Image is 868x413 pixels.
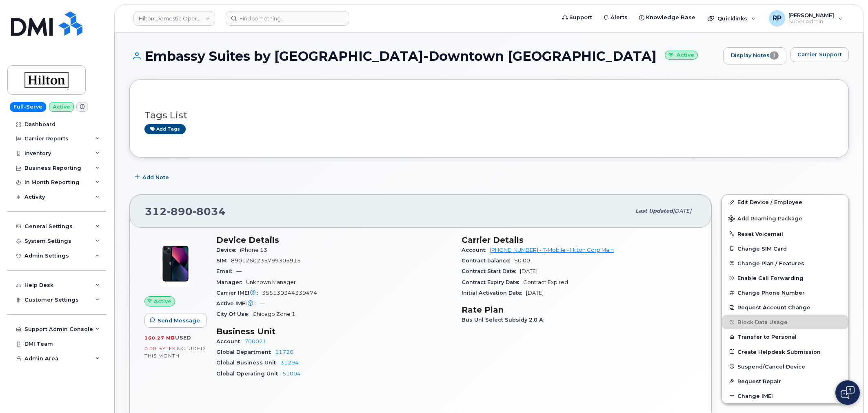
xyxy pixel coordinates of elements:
[462,305,697,315] h3: Rate Plan
[797,51,842,58] span: Carrier Support
[144,124,186,134] a: Add tags
[462,268,520,274] span: Contract Start Date
[216,371,282,377] span: Global Operating Unit
[240,247,267,253] span: iPhone 13
[275,349,293,355] a: 11720
[523,279,568,285] span: Contract Expired
[216,279,246,285] span: Manager
[665,51,698,60] small: Active
[144,313,207,328] button: Send Message
[244,338,266,344] a: 700021
[262,290,317,296] span: 355130344339474
[129,170,176,184] button: Add Note
[722,210,848,226] button: Add Roaming Package
[514,258,530,264] span: $0.00
[280,360,299,366] a: 31294
[722,389,848,403] button: Change IMEI
[193,205,226,218] span: 8034
[231,258,301,264] span: 8901260235799305915
[462,258,514,264] span: Contract balance
[151,239,200,288] img: image20231002-3703462-1ig824h.jpeg
[722,241,848,256] button: Change SIM Card
[520,268,537,274] span: [DATE]
[216,326,452,336] h3: Business Unit
[462,290,526,296] span: Initial Activation Date
[216,360,280,366] span: Global Business Unit
[145,205,226,218] span: 312
[216,349,275,355] span: Global Department
[722,359,848,374] button: Suspend/Cancel Device
[722,226,848,241] button: Reset Voicemail
[246,279,296,285] span: Unknown Manager
[722,300,848,315] button: Request Account Change
[129,49,719,63] h1: Embassy Suites by [GEOGRAPHIC_DATA]-Downtown [GEOGRAPHIC_DATA]
[216,235,452,245] h3: Device Details
[723,47,786,64] a: Display Notes1
[722,285,848,300] button: Change Phone Number
[722,195,848,209] a: Edit Device / Employee
[216,247,240,253] span: Device
[158,317,200,324] span: Send Message
[722,315,848,329] button: Block Data Usage
[260,300,265,306] span: —
[462,235,697,245] h3: Carrier Details
[722,256,848,271] button: Change Plan / Features
[490,247,614,253] a: [PHONE_NUMBER] - T-Mobile - Hilton Corp Main
[728,215,802,223] span: Add Roaming Package
[216,311,253,317] span: City Of Use
[462,247,490,253] span: Account
[142,173,169,181] span: Add Note
[175,335,191,341] span: used
[462,279,523,285] span: Contract Expiry Date
[722,374,848,389] button: Request Repair
[216,338,244,344] span: Account
[154,298,171,305] span: Active
[673,208,691,214] span: [DATE]
[144,335,175,341] span: 160.27 MB
[737,260,804,266] span: Change Plan / Features
[790,47,849,62] button: Carrier Support
[526,290,544,296] span: [DATE]
[216,258,231,264] span: SIM
[216,300,260,306] span: Active IMEI
[462,317,548,323] span: Bus Unl Select Subsidy 2.0 A
[216,268,236,274] span: Email
[722,329,848,344] button: Transfer to Personal
[770,51,779,60] span: 1
[236,268,242,274] span: —
[144,110,834,120] h3: Tags List
[635,208,673,214] span: Last updated
[737,363,805,369] span: Suspend/Cancel Device
[167,205,193,218] span: 890
[722,271,848,285] button: Enable Call Forwarding
[722,344,848,359] a: Create Helpdesk Submission
[737,275,804,281] span: Enable Call Forwarding
[253,311,295,317] span: Chicago Zone 1
[216,290,262,296] span: Carrier IMEI
[841,386,855,399] img: Open chat
[144,345,205,359] span: included this month
[282,371,301,377] a: 51004
[144,346,175,351] span: 0.00 Bytes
